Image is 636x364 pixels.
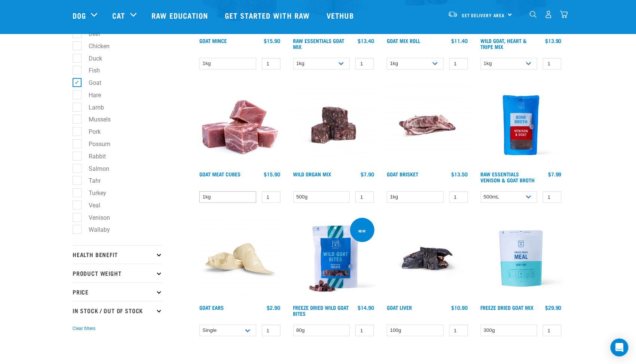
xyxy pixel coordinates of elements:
[112,10,125,21] a: Cat
[267,305,281,311] div: $2.90
[479,216,564,301] img: Raw Essentials Freeze Dried Goat Mix
[448,11,458,18] img: van-moving.png
[198,83,282,168] img: 1184 Wild Goat Meat Cubes Boneless 01
[358,38,374,44] div: $13.40
[262,191,281,203] input: 1
[199,306,224,309] a: Goat Ears
[481,39,527,48] a: Wild Goat, Heart & Tripe Mix
[77,115,114,124] label: Mussels
[387,306,412,309] a: Goat Liver
[262,58,281,70] input: 1
[73,325,95,332] button: Clear filters
[264,171,281,177] div: $15.90
[264,38,281,44] div: $15.90
[319,0,363,30] a: Vethub
[361,171,374,177] div: $7.90
[543,191,562,203] input: 1
[73,245,162,264] p: Health Benefit
[545,38,562,44] div: $13.90
[481,306,534,309] a: Freeze Dried Goat Mix
[611,339,629,357] div: Open Intercom Messenger
[452,305,468,311] div: $10.90
[452,171,468,177] div: $13.50
[481,173,535,181] a: Raw Essentials Venison & Goat Broth
[385,216,470,301] img: Goat Liver
[545,305,562,311] div: $29.90
[77,90,104,100] label: Hare
[77,152,109,161] label: Rabbit
[77,201,103,210] label: Veal
[387,39,420,42] a: Goat Mix Roll
[77,127,104,136] label: Pork
[291,83,376,168] img: Wild Organ Mix
[387,173,418,175] a: Goat Brisket
[77,225,113,234] label: Wallaby
[449,58,468,70] input: 1
[548,171,562,177] div: $7.99
[560,10,568,18] img: home-icon@2x.png
[77,176,104,185] label: Tahr
[449,191,468,203] input: 1
[199,173,241,175] a: Goat Meat Cubes
[291,216,376,301] img: Raw Essentials Freeze Dried Wild Goat Bites PetTreats Product Shot
[77,78,104,87] label: Goat
[77,213,113,222] label: Venison
[199,39,227,42] a: Goat Mince
[293,306,349,315] a: Freeze Dried Wild Goat Bites
[449,325,468,336] input: 1
[77,54,105,63] label: Duck
[77,139,113,149] label: Possum
[73,264,162,283] p: Product Weight
[77,188,109,198] label: Turkey
[77,103,107,112] label: Lamb
[545,10,553,18] img: user.png
[73,283,162,301] p: Price
[144,0,217,30] a: Raw Education
[355,325,374,336] input: 1
[198,216,282,301] img: Goat Ears
[543,325,562,336] input: 1
[543,58,562,70] input: 1
[479,83,564,168] img: Raw Essentials Venison Goat Novel Protein Hypoallergenic Bone Broth Cats & Dogs
[355,58,374,70] input: 1
[293,173,331,175] a: Wild Organ Mix
[452,38,468,44] div: $11.40
[217,0,319,30] a: Get started with Raw
[77,164,112,173] label: Salmon
[355,191,374,203] input: 1
[355,225,370,237] div: new!
[73,301,162,320] p: In Stock / Out Of Stock
[262,325,281,336] input: 1
[77,66,103,75] label: Fish
[462,14,505,16] span: Set Delivery Area
[77,41,113,51] label: Chicken
[73,10,86,21] a: Dog
[293,39,345,48] a: Raw Essentials Goat Mix
[530,11,537,18] img: home-icon-1@2x.png
[358,305,374,311] div: $14.90
[385,83,470,168] img: Goat Brisket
